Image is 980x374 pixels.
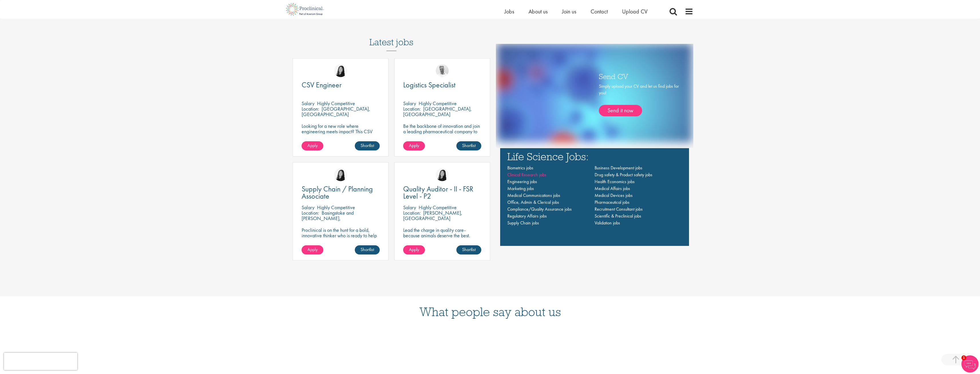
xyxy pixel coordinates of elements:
[302,209,354,227] p: Basingstoke and [PERSON_NAME], [GEOGRAPHIC_DATA]
[369,23,413,51] h3: Latest jobs
[302,81,380,89] a: CSV Engineer
[302,245,323,254] a: Apply
[507,192,560,198] a: Medical Communications jobs
[436,64,449,77] img: Joshua Bye
[599,73,679,80] h3: Send CV
[595,213,641,219] a: Scientific & Preclinical jobs
[595,179,635,185] a: Health Economics jobs
[302,80,342,90] span: CSV Engineer
[419,204,457,211] p: Highly Competitive
[302,185,380,200] a: Supply Chain / Planning Associate
[599,83,679,116] div: Simply upload your CV and let us find jobs for you!
[419,100,457,107] p: Highly Competitive
[403,204,416,211] span: Salary
[403,245,425,254] a: Apply
[355,245,380,254] a: Shortlist
[334,168,347,181] img: Numhom Sudsok
[403,184,473,201] span: Quality Auditor - II - FSR Level - P2
[403,123,481,145] p: Be the backbone of innovation and join a leading pharmaceutical company to help keep life-changin...
[307,246,318,252] span: Apply
[302,209,319,216] span: Location:
[403,141,425,150] a: Apply
[595,199,629,205] a: Pharmaceutical jobs
[302,227,380,249] p: Proclinical is on the hunt for a bold, innovative thinker who is ready to help push the boundarie...
[317,204,355,211] p: Highly Competitive
[507,172,546,178] a: Clinical Research jobs
[334,64,347,77] img: Numhom Sudsok
[456,141,481,150] a: Shortlist
[4,353,77,370] iframe: reCAPTCHA
[403,81,481,89] a: Logistics Specialist
[507,165,682,226] nav: Main navigation
[507,199,559,205] a: Office, Admin & Clerical jobs
[409,142,419,148] span: Apply
[595,172,652,178] a: Drug safety & Product safety jobs
[497,44,692,142] img: one
[302,105,319,112] span: Location:
[599,105,642,116] a: Send it now
[403,105,421,112] span: Location:
[507,220,539,226] a: Supply Chain jobs
[595,206,643,212] span: Recruitment Consultant jobs
[507,185,534,191] a: Marketing jobs
[507,165,533,171] a: Biometrics jobs
[562,8,576,15] a: Join us
[403,209,462,222] p: [PERSON_NAME], [GEOGRAPHIC_DATA]
[961,355,966,360] span: 1
[504,8,514,15] a: Jobs
[436,168,449,181] img: Numhom Sudsok
[302,100,314,107] span: Salary
[507,151,682,162] h3: Life Science Jobs:
[403,209,421,216] span: Location:
[355,141,380,150] a: Shortlist
[528,8,548,15] a: About us
[595,220,620,226] a: Validation jobs
[403,185,481,200] a: Quality Auditor - II - FSR Level - P2
[507,213,547,219] a: Regulatory Affairs jobs
[302,204,314,211] span: Salary
[622,8,648,15] a: Upload CV
[302,105,370,118] p: [GEOGRAPHIC_DATA], [GEOGRAPHIC_DATA]
[307,142,318,148] span: Apply
[961,355,979,373] img: Chatbot
[302,184,373,201] span: Supply Chain / Planning Associate
[591,8,608,15] a: Contact
[403,105,472,118] p: [GEOGRAPHIC_DATA], [GEOGRAPHIC_DATA]
[302,141,323,150] a: Apply
[507,206,572,212] a: Compliance/Quality Assurance jobs
[403,227,481,238] p: Lead the charge in quality care-because animals deserve the best.
[595,192,633,198] a: Medical Devices jobs
[595,165,642,171] a: Business Development jobs
[456,245,481,254] a: Shortlist
[507,179,537,185] a: Engineering jobs
[403,100,416,107] span: Salary
[283,330,698,370] iframe: Customer reviews powered by Trustpilot
[302,123,380,140] p: Looking for a new role where engineering meets impact? This CSV Engineer role is calling your name!
[595,185,630,191] a: Medical Affairs jobs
